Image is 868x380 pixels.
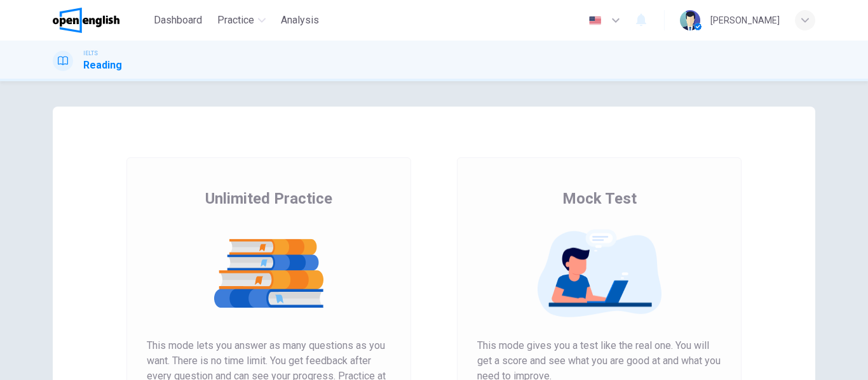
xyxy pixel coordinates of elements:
[154,13,202,28] span: Dashboard
[83,58,122,73] h1: Reading
[562,188,637,209] span: Mock Test
[53,8,149,33] a: OpenEnglish logo
[680,10,700,30] img: Profile picture
[212,9,271,32] button: Practice
[149,9,207,32] button: Dashboard
[83,49,98,58] span: IELTS
[205,188,332,209] span: Unlimited Practice
[53,8,119,33] img: OpenEnglish logo
[587,16,603,25] img: en
[217,13,254,28] span: Practice
[276,9,324,32] button: Analysis
[281,13,319,28] span: Analysis
[710,13,780,28] div: [PERSON_NAME]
